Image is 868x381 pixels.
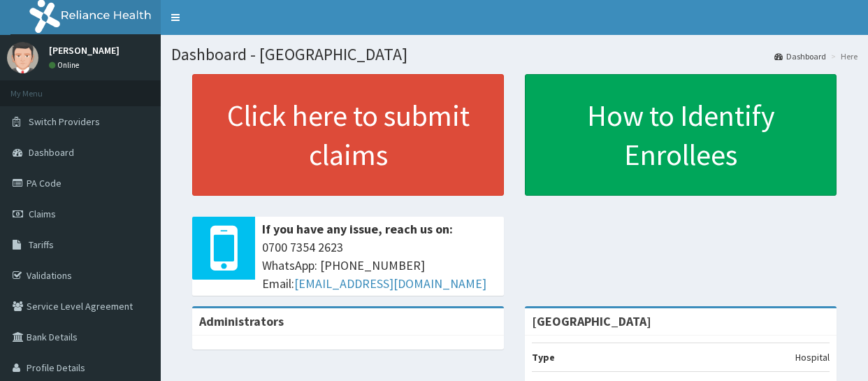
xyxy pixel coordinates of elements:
a: [EMAIL_ADDRESS][DOMAIN_NAME] [294,275,486,292]
span: 0700 7354 2623 WhatsApp: [PHONE_NUMBER] Email: [262,238,497,292]
a: Dashboard [774,50,826,62]
a: Online [49,60,82,70]
a: How to Identify Enrollees [525,74,837,196]
span: Claims [29,208,56,220]
strong: [GEOGRAPHIC_DATA] [532,313,651,329]
b: Type [532,351,555,364]
b: Administrators [199,313,284,329]
span: Tariffs [29,238,54,251]
li: Here [827,50,858,62]
a: Click here to submit claims [192,74,504,196]
p: [PERSON_NAME] [49,45,120,55]
b: If you have any issue, reach us on: [262,221,453,237]
span: Dashboard [29,146,74,159]
h1: Dashboard - [GEOGRAPHIC_DATA] [171,45,858,64]
p: Hospital [795,350,830,364]
span: Switch Providers [29,115,100,128]
img: User Image [7,42,38,73]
